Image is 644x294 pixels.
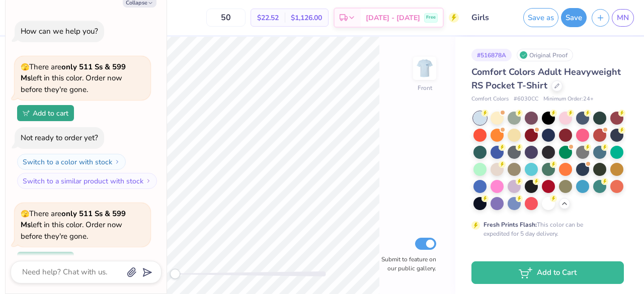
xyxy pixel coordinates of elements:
[21,62,126,83] strong: only 511 Ss & 599 Ms
[426,14,436,21] span: Free
[21,62,126,94] span: There are left in this color. Order now before they're gone.
[145,178,151,184] img: Switch to a similar product with stock
[464,8,513,28] input: Untitled Design
[17,173,157,189] button: Switch to a similar product with stock
[21,62,29,72] span: 🫣
[471,95,509,104] span: Comfort Colors
[21,209,126,241] span: There are left in this color. Order now before they're gone.
[543,95,594,104] span: Minimum Order: 24 +
[415,58,435,78] img: Front
[561,8,587,27] button: Save
[23,110,30,116] img: Add to cart
[612,9,634,27] a: MN
[523,8,558,27] button: Save as
[170,269,180,279] div: Accessibility label
[21,133,98,143] div: Not ready to order yet?
[17,252,74,268] button: Add to cart
[471,66,621,91] span: Comfort Colors Adult Heavyweight RS Pocket T-Shirt
[17,154,126,170] button: Switch to a color with stock
[21,26,98,36] div: How can we help you?
[257,13,279,23] span: $22.52
[21,209,29,219] span: 🫣
[484,220,607,238] div: This color can be expedited for 5 day delivery.
[366,13,420,23] span: [DATE] - [DATE]
[21,209,126,230] strong: only 511 Ss & 599 Ms
[471,49,512,61] div: # 516878A
[114,159,120,165] img: Switch to a color with stock
[514,95,538,104] span: # 6030CC
[291,13,322,23] span: $1,126.00
[517,49,573,61] div: Original Proof
[376,255,436,273] label: Submit to feature on our public gallery.
[418,83,432,92] div: Front
[471,261,624,284] button: Add to Cart
[617,12,629,24] span: MN
[206,9,246,27] input: – –
[484,221,537,229] strong: Fresh Prints Flash:
[17,105,74,121] button: Add to cart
